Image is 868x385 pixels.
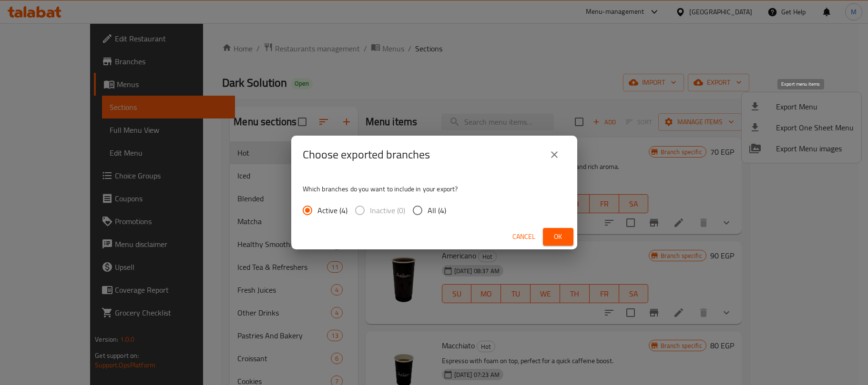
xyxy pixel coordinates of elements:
span: Cancel [512,231,535,243]
span: Inactive (0) [370,205,405,216]
span: All (4) [428,205,446,216]
button: Ok [543,228,573,246]
button: Cancel [509,228,539,246]
span: Active (4) [317,205,347,216]
h2: Choose exported branches [303,147,430,162]
p: Which branches do you want to include in your export? [303,184,566,194]
span: Ok [551,231,566,243]
button: close [543,143,566,166]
